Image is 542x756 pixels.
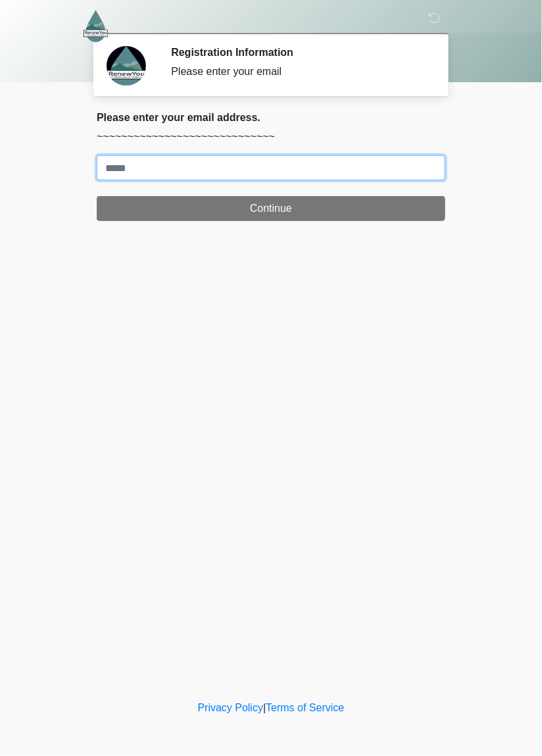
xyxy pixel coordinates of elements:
h2: Registration Information [171,46,426,59]
button: Continue [97,196,445,221]
img: RenewYou IV Hydration and Wellness Logo [84,10,108,42]
p: ~~~~~~~~~~~~~~~~~~~~~~~~~~~~~ [97,129,445,145]
a: Privacy Policy [198,703,264,714]
img: Agent Avatar [107,46,146,86]
h2: Please enter your email address. [97,111,445,124]
a: Terms of Service [266,703,344,714]
a: | [263,703,266,714]
div: Please enter your email [171,64,426,80]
